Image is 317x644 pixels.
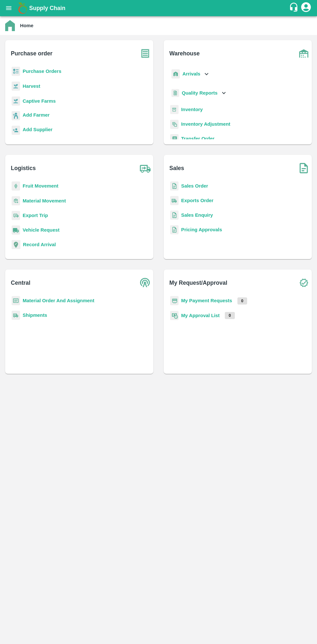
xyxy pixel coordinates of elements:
a: Captive Farms [23,98,56,104]
button: open drawer [1,1,16,16]
img: logo [16,2,29,15]
a: Record Arrival [23,242,56,247]
div: Quality Reports [170,86,227,100]
p: 0 [225,312,235,319]
img: material [12,196,20,206]
div: Arrivals [170,67,210,81]
a: Material Order And Assignment [23,298,94,303]
img: recordArrival [12,240,20,249]
a: Shipments [23,313,47,318]
b: Add Farmer [23,112,49,118]
a: Material Movement [23,198,66,203]
img: home [5,20,15,31]
a: Inventory [181,107,203,112]
b: Central [11,278,30,287]
img: shipments [170,196,179,205]
img: payment [170,296,179,305]
a: Pricing Approvals [181,227,222,232]
a: Vehicle Request [23,227,60,233]
img: purchase [137,45,153,62]
img: truck [137,160,153,176]
img: harvest [12,81,20,91]
div: customer-support [289,2,300,14]
b: Quality Reports [182,90,218,96]
img: warehouse [296,45,312,62]
b: Purchase order [11,49,52,58]
b: Logistics [11,164,36,173]
a: My Payment Requests [181,298,232,303]
a: Transfer Order [181,136,214,141]
a: Harvest [23,84,40,89]
img: qualityReport [171,89,179,97]
img: check [296,275,312,291]
b: Warehouse [169,49,200,58]
a: Exports Order [181,198,213,203]
img: sales [170,181,179,191]
b: Sales [169,164,184,173]
a: Sales Enquiry [181,213,213,218]
img: delivery [12,211,20,220]
img: sales [170,225,179,235]
img: shipments [12,311,20,320]
img: soSales [296,160,312,176]
a: My Approval List [181,313,220,318]
img: supplier [12,126,20,135]
a: Sales Order [181,183,208,189]
a: Fruit Movement [23,183,59,189]
b: Arrivals [182,71,200,76]
a: Purchase Orders [23,69,61,74]
a: Export Trip [23,213,48,218]
img: farmer [12,111,20,121]
b: Home [20,23,33,28]
a: Supply Chain [29,4,289,13]
img: reciept [12,67,20,76]
a: Inventory Adjustment [181,121,230,127]
div: account of current user [300,1,312,15]
img: whTransfer [170,134,179,144]
b: Add Supplier [23,127,52,132]
b: My Request/Approval [169,278,227,287]
img: fruit [12,181,20,191]
img: inventory [170,120,179,129]
img: vehicle [12,225,20,235]
p: 0 [237,297,247,305]
a: Add Supplier [23,126,52,135]
img: harvest [12,96,20,106]
img: sales [170,211,179,220]
img: whInventory [170,105,179,114]
b: Supply Chain [29,5,65,11]
a: Add Farmer [23,111,49,120]
img: centralMaterial [12,296,20,305]
img: central [137,275,153,291]
img: approval [170,311,179,320]
img: whArrival [171,69,180,79]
